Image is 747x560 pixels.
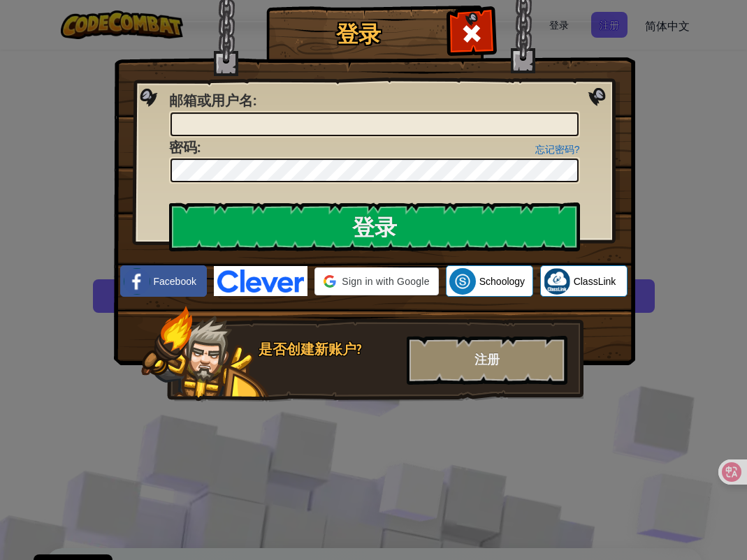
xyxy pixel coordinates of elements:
[259,339,398,360] div: 是否创建新账户?
[169,91,253,110] span: 邮箱或用户名
[154,274,196,288] span: Facebook
[270,22,448,46] h1: 登录
[479,274,525,288] span: Schoology
[544,268,570,295] img: classlink-logo-small.png
[407,336,567,385] div: 注册
[214,266,307,296] img: clever-logo-blue.png
[169,91,256,111] label: :
[574,274,616,288] span: ClassLink
[169,202,580,251] input: 登录
[314,267,438,295] div: Sign in with Google
[535,144,580,155] a: 忘记密码?
[449,268,476,295] img: schoology.png
[169,138,201,158] label: :
[124,268,150,295] img: facebook_small.png
[169,138,197,156] span: 密码
[342,274,429,288] span: Sign in with Google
